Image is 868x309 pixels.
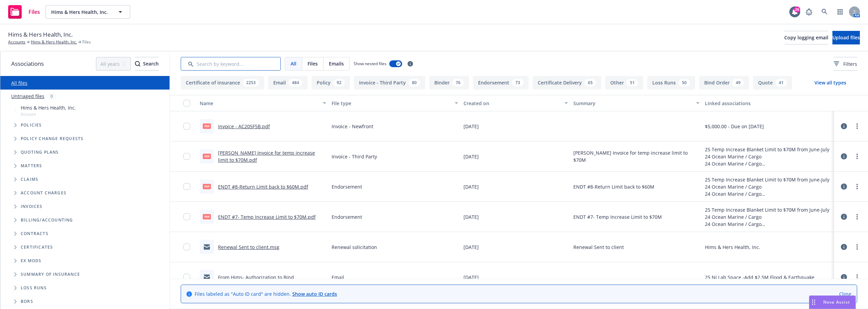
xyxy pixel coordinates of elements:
div: Name [200,100,319,107]
span: [DATE] [463,153,479,160]
span: Upload files [832,34,860,41]
div: Tree Example [0,103,170,213]
div: 50 [678,79,690,86]
div: 2253 [243,79,259,86]
div: File type [332,100,451,107]
span: Files [308,60,318,67]
a: Hims & Hers Health, Inc. [31,39,77,45]
button: Loss Runs [647,76,695,90]
a: Accounts [8,39,25,45]
a: Untriaged files [11,93,44,100]
div: 65 [585,79,596,86]
span: [DATE] [463,183,479,190]
span: Invoices [21,205,43,209]
div: 25 Temp Increase Blanket Limit to $70M from June-July [705,146,829,153]
span: Claims [21,177,38,181]
button: Upload files [832,31,860,44]
button: Name [197,95,329,111]
input: Search by keyword... [181,57,281,71]
span: Emails [329,60,344,67]
button: Summary [571,95,703,111]
a: more [853,273,861,281]
span: Renewal Sent to client [573,244,624,251]
a: All files [11,80,27,86]
button: Copy logging email [784,31,828,44]
span: Account charges [21,191,66,195]
input: Toggle Row Selected [183,183,190,190]
span: Files labeled as "Auto ID card" are hidden. [195,290,337,297]
button: Quote [753,76,792,90]
a: Renewal Sent to client.msg [218,244,279,250]
div: 51 [627,79,638,86]
div: 41 [775,79,787,86]
div: Hims & Hers Health, Inc. [705,244,760,251]
div: Drag to move [809,296,818,309]
span: Hims & Hers Health, Inc. [8,30,73,39]
div: Created on [463,100,560,107]
button: SearchSearch [135,57,159,71]
a: Invoice - AC205F5B.pdf [218,123,270,130]
div: 24 Ocean Marine / Cargo [705,220,829,228]
div: 73 [512,79,524,86]
span: pdf [203,184,211,189]
span: Endorsement [332,213,362,220]
div: 25 NJ Lab Space -Add $2.5M Flood & Earthquake [705,274,814,281]
button: Binder [429,76,469,90]
span: pdf [203,123,211,129]
span: All [291,60,296,67]
input: Select all [183,100,190,107]
input: Toggle Row Selected [183,123,190,130]
span: Hims & Hers Health, Inc. [51,8,110,16]
button: Endorsement [473,76,529,90]
span: Summary of insurance [21,272,80,276]
span: Ex Mods [21,259,41,263]
button: Created on [461,95,571,111]
button: Certificate Delivery [533,76,601,90]
span: [DATE] [463,213,479,220]
span: Loss Runs [21,286,47,290]
div: 80 [409,79,420,86]
div: Summary [573,100,692,107]
input: Toggle Row Selected [183,244,190,250]
span: [DATE] [463,123,479,130]
input: Toggle Row Selected [183,213,190,220]
div: 0 [47,92,56,100]
span: Hims & Hers Health, Inc. [21,104,76,111]
a: Close [839,290,851,297]
span: Show nested files [354,61,387,66]
a: more [853,213,861,221]
a: more [853,152,861,160]
div: Linked associations [705,100,831,107]
button: Hims & Hers Health, Inc. [45,5,130,19]
span: Certificates [21,245,53,249]
div: 76 [452,79,464,86]
a: ENDT #7- Temp Increase Limit to $70M.pdf [218,214,316,220]
button: File type [329,95,461,111]
a: Switch app [833,5,847,19]
div: 24 Ocean Marine / Cargo [705,160,829,167]
a: more [853,122,861,130]
div: 49 [732,79,744,86]
span: ENDT #8-Return Limit back to $60M [573,183,654,190]
span: Associations [11,59,44,68]
span: Nova Assist [823,299,850,305]
input: Toggle Row Selected [183,153,190,160]
span: Invoice - Newfront [332,123,373,130]
button: Filters [834,57,857,71]
span: Invoice - Third Party [332,153,377,160]
span: Quoting plans [21,150,59,154]
div: 484 [289,79,302,86]
span: BORs [21,300,33,304]
button: Email [268,76,308,90]
span: Filters [834,60,857,67]
span: ENDT #7- Temp Increase Limit to $70M [573,213,662,220]
a: Show auto ID cards [292,291,337,297]
a: Files [5,2,43,21]
div: 25 Temp Increase Blanket Limit to $70M from June-July [705,176,829,183]
button: Bind Order [699,76,749,90]
span: Filters [843,60,857,67]
div: 24 Ocean Marine / Cargo [705,213,829,220]
div: $5,000.00 - Due on [DATE] [705,123,764,130]
input: Toggle Row Selected [183,274,190,281]
a: Search [818,5,831,19]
